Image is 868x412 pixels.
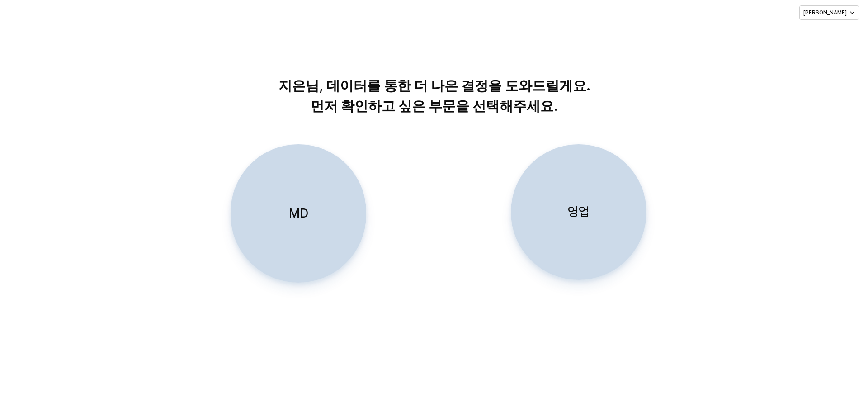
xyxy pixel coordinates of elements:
button: 영업 [511,144,646,280]
button: MD [231,144,366,283]
p: 영업 [568,204,590,220]
p: [PERSON_NAME] [803,9,847,16]
p: 지은님, 데이터를 통한 더 나은 결정을 도와드릴게요. 먼저 확인하고 싶은 부문을 선택해주세요. [203,76,665,116]
p: MD [289,205,308,222]
button: [PERSON_NAME] [799,5,859,20]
